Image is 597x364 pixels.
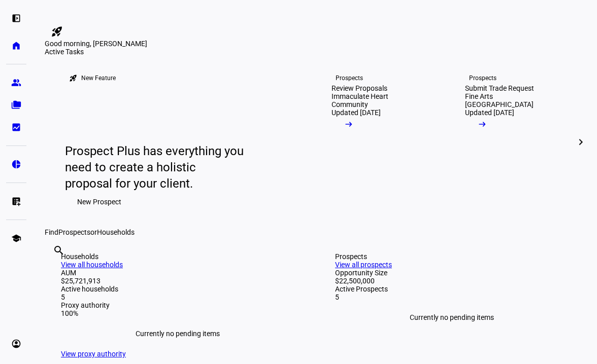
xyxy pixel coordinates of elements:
[61,285,294,293] div: Active households
[335,269,569,277] div: Opportunity Size
[335,261,392,269] a: View all prospects
[6,154,26,174] a: pie_chart
[11,339,21,349] eth-mat-symbol: account_circle
[331,108,381,117] div: Updated [DATE]
[45,40,585,48] div: Good morning, [PERSON_NAME]
[53,258,55,270] input: Enter name of prospect or household
[344,119,354,129] mat-icon: arrow_right_alt
[11,122,21,132] eth-mat-symbol: bid_landscape
[465,108,514,117] div: Updated [DATE]
[61,309,294,317] div: 100%
[69,74,77,82] mat-icon: rocket_launch
[61,261,123,269] a: View all households
[465,92,558,108] div: Fine Arts [GEOGRAPHIC_DATA]
[61,350,126,358] a: View proxy authority
[51,25,63,38] mat-icon: rocket_launch
[11,41,21,51] eth-mat-symbol: home
[335,277,569,285] div: $22,500,000
[61,317,294,350] div: Currently no pending items
[11,159,21,169] eth-mat-symbol: pie_chart
[11,78,21,88] eth-mat-symbol: group
[58,228,90,236] span: Prospects
[6,35,26,56] a: home
[45,48,585,56] div: Active Tasks
[61,293,294,301] div: 5
[61,269,294,277] div: AUM
[81,74,116,82] div: New Feature
[315,56,441,228] a: ProspectsReview ProposalsImmaculate Heart CommunityUpdated [DATE]
[335,293,569,301] div: 5
[336,74,363,82] div: Prospects
[477,119,487,129] mat-icon: arrow_right_alt
[6,117,26,137] a: bid_landscape
[11,233,21,243] eth-mat-symbol: school
[331,92,424,108] div: Immaculate Heart Community
[77,192,121,212] span: New Prospect
[11,196,21,206] eth-mat-symbol: list_alt_add
[335,301,569,334] div: Currently no pending items
[331,84,387,92] div: Review Proposals
[61,301,294,309] div: Proxy authority
[575,136,587,148] mat-icon: chevron_right
[61,277,294,285] div: $25,721,913
[465,84,534,92] div: Submit Trade Request
[469,74,496,82] div: Prospects
[97,228,135,236] span: Households
[53,244,65,257] mat-icon: search
[6,95,26,115] a: folder_copy
[335,252,569,261] div: Prospects
[61,252,294,261] div: Households
[11,13,21,23] eth-mat-symbol: left_panel_open
[65,143,246,192] div: Prospect Plus has everything you need to create a holistic proposal for your client.
[65,192,134,212] button: New Prospect
[11,100,21,110] eth-mat-symbol: folder_copy
[6,72,26,93] a: group
[45,228,585,236] div: Find or
[449,56,574,228] a: ProspectsSubmit Trade RequestFine Arts [GEOGRAPHIC_DATA]Updated [DATE]
[335,285,569,293] div: Active Prospects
